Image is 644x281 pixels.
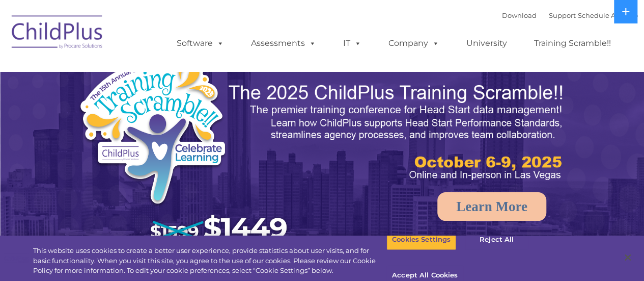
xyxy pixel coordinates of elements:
[502,11,537,19] a: Download
[241,33,326,54] a: Assessments
[465,229,528,250] button: Reject All
[378,33,450,54] a: Company
[617,246,639,269] button: Close
[166,33,234,54] a: Software
[142,109,185,117] span: Phone number
[437,192,546,221] a: Learn More
[142,67,173,75] span: Last name
[33,246,386,276] div: This website uses cookies to create a better user experience, provide statistics about user visit...
[386,229,456,250] button: Cookies Settings
[456,33,517,54] a: University
[7,8,108,59] img: ChildPlus by Procare Solutions
[524,33,621,54] a: Training Scramble!!
[502,11,638,19] font: |
[549,11,576,19] a: Support
[578,11,638,19] a: Schedule A Demo
[333,33,372,54] a: IT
